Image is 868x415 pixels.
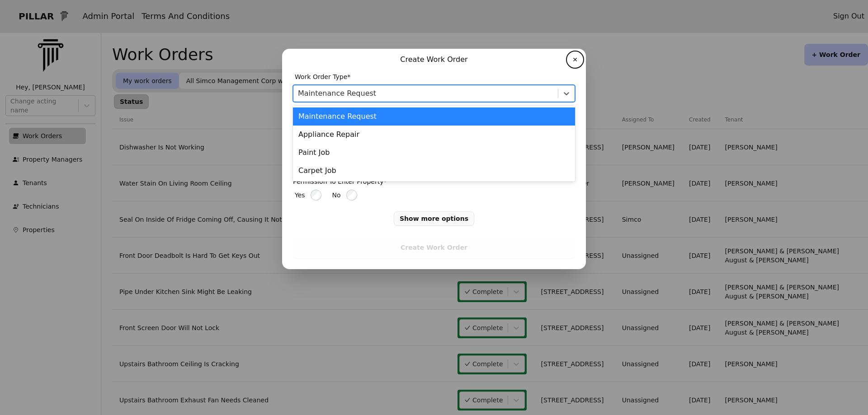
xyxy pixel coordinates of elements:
input: No [346,190,357,201]
div: Maintenance Request [293,107,575,126]
p: Create Work Order [293,54,575,65]
p: Permission To Enter Property* [293,177,575,186]
div: Paint Job [293,144,575,162]
div: Carpet Job [293,162,575,180]
button: ✕ [568,52,582,67]
input: Yes [311,190,321,201]
span: No [332,191,341,200]
span: Yes [295,191,305,200]
div: Appliance Repair [293,126,575,144]
span: Work Order Type* [295,72,350,81]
